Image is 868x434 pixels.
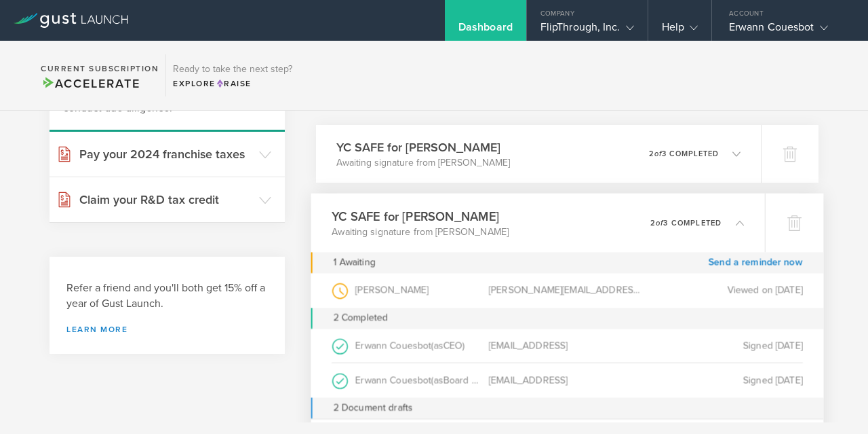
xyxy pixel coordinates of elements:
div: FlipThrough, Inc. [540,20,634,41]
p: 2 3 completed [650,219,722,226]
div: Erwann Couesbot [332,329,489,363]
div: Dashboard [458,20,513,41]
div: Help [662,20,698,41]
h3: Pay your 2024 franchise taxes [79,145,252,163]
div: [PERSON_NAME][EMAIL_ADDRESS][PERSON_NAME][DOMAIN_NAME] [489,273,646,308]
div: 2 Completed [311,308,823,329]
span: Accelerate [41,76,140,91]
span: Raise [216,79,252,88]
div: Viewed on [DATE] [646,273,802,308]
em: of [654,149,662,158]
span: Board Member [443,374,507,386]
h3: Claim your R&D tax credit [79,191,252,209]
div: Erwann Couesbot [332,363,489,398]
h3: Ready to take the next step? [173,65,292,74]
h3: YC SAFE for [PERSON_NAME] [332,207,509,225]
div: 2 Document drafts [311,398,823,419]
div: Erwann Couesbot [729,20,844,41]
span: ) [462,340,465,351]
p: Awaiting signature from [PERSON_NAME] [332,225,509,238]
a: Send a reminder now [709,252,803,273]
h3: Refer a friend and you'll both get 15% off a year of Gust Launch. [66,281,268,312]
div: Explore [173,77,292,90]
a: Learn more [66,325,268,333]
div: 1 Awaiting [334,252,376,273]
div: Signed [DATE] [646,329,802,363]
span: (as [431,340,443,351]
p: Awaiting signature from [PERSON_NAME] [336,156,510,170]
div: [EMAIL_ADDRESS] [489,363,646,398]
h2: Current Subscription [41,65,159,73]
span: (as [431,374,443,386]
h3: YC SAFE for [PERSON_NAME] [336,139,510,156]
div: Signed [DATE] [646,363,802,398]
em: of [656,218,664,227]
div: Ready to take the next step?ExploreRaise [165,54,299,96]
span: CEO [443,340,463,351]
div: [EMAIL_ADDRESS] [489,329,646,363]
p: 2 3 completed [649,150,719,158]
div: [PERSON_NAME] [332,273,489,308]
